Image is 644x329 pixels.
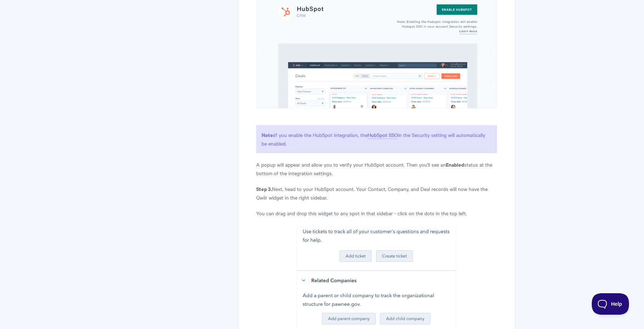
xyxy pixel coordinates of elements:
p: You can drag and drop this widget to any spot in that sidebar - click on the dots in the top left. [256,209,497,217]
p: Next, head to your HubSpot account. Your Contact, Company, and Deal records will now have the Qwi... [256,185,497,202]
strong: Note: [262,131,274,138]
strong: Step 3. [256,185,272,192]
p: A popup will appear and allow you to verify your HubSpot account. Then you'll see an status at th... [256,160,497,177]
a: HubSpot SSO [367,131,398,139]
iframe: Toggle Customer Support [592,293,630,315]
strong: Enabled [446,161,464,168]
p: If you enable the HubSpot integration, the in the Security setting will automatically be enabled. [256,125,497,153]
